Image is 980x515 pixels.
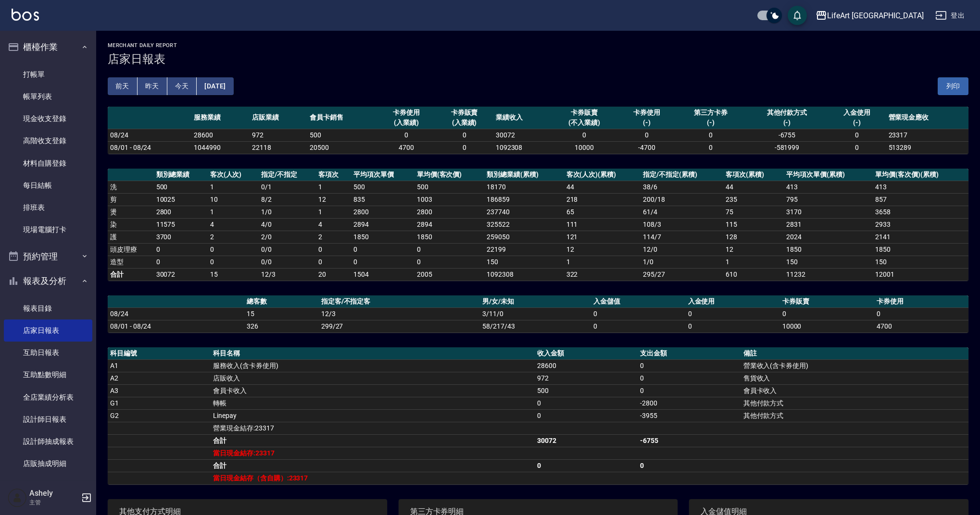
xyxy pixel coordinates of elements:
[638,384,741,397] td: 0
[641,256,723,268] td: 1 / 0
[208,193,259,206] td: 10
[208,218,259,231] td: 4
[638,397,741,409] td: -2800
[874,307,968,320] td: 0
[830,108,883,118] div: 入金使用
[4,479,92,504] button: 客戶管理
[723,243,784,256] td: 12
[723,193,784,206] td: 235
[415,218,485,231] td: 2894
[351,268,415,281] td: 1504
[741,372,968,384] td: 售貨收入
[108,359,211,372] td: A1
[535,434,638,447] td: 30072
[535,359,638,372] td: 28600
[723,169,784,181] th: 客項次(累積)
[250,129,307,141] td: 972
[415,181,485,193] td: 500
[641,206,723,218] td: 61 / 4
[828,141,886,154] td: 0
[351,206,415,218] td: 2800
[784,268,873,281] td: 11232
[211,447,535,459] td: 當日現金結存:23317
[723,218,784,231] td: 115
[307,129,377,141] td: 500
[784,231,873,243] td: 2024
[484,243,564,256] td: 22199
[4,108,92,130] a: 現金收支登錄
[211,472,535,484] td: 當日現金結存（含自購）:23317
[484,193,564,206] td: 186859
[873,268,968,281] td: 12001
[4,297,92,319] a: 報表目錄
[211,347,535,360] th: 科目名稱
[211,359,535,372] td: 服務收入(含卡券使用)
[484,181,564,193] td: 18170
[638,409,741,422] td: -3955
[780,307,874,320] td: 0
[4,152,92,174] a: 材料自購登錄
[108,372,211,384] td: A2
[154,218,208,231] td: 11575
[211,459,535,472] td: 合計
[535,459,638,472] td: 0
[564,181,641,193] td: 44
[415,169,485,181] th: 單均價(客次價)
[886,107,969,129] th: 營業現金應收
[686,295,780,308] th: 入金使用
[208,256,259,268] td: 0
[886,141,969,154] td: 513289
[788,6,807,25] button: save
[108,409,211,422] td: G2
[686,320,780,332] td: 0
[108,347,211,360] th: 科目編號
[208,231,259,243] td: 2
[784,206,873,218] td: 3170
[723,256,784,268] td: 1
[377,141,435,154] td: 4700
[553,108,615,118] div: 卡券販賣
[154,268,208,281] td: 30072
[250,107,307,129] th: 店販業績
[108,129,191,141] td: 08/24
[4,319,92,342] a: 店家日報表
[316,206,351,218] td: 1
[484,268,564,281] td: 1092308
[535,347,638,360] th: 收入金額
[12,9,39,21] img: Logo
[480,307,591,320] td: 3/11/0
[564,169,641,181] th: 客次(人次)(累積)
[108,256,154,268] td: 造型
[108,77,138,95] button: 前天
[784,169,873,181] th: 平均項次單價(累積)
[108,384,211,397] td: A3
[641,231,723,243] td: 114 / 7
[351,169,415,181] th: 平均項次單價
[678,118,743,128] div: (-)
[108,206,154,218] td: 燙
[748,108,826,118] div: 其他付款方式
[108,181,154,193] td: 洗
[4,63,92,86] a: 打帳單
[351,243,415,256] td: 0
[259,169,316,181] th: 指定/不指定
[435,141,493,154] td: 0
[873,193,968,206] td: 857
[873,169,968,181] th: 單均價(客次價)(累積)
[874,295,968,308] th: 卡券使用
[438,118,490,128] div: (入業績)
[551,141,617,154] td: 10000
[723,181,784,193] td: 44
[211,397,535,409] td: 轉帳
[641,193,723,206] td: 200 / 18
[438,108,490,118] div: 卡券販賣
[208,206,259,218] td: 1
[564,256,641,268] td: 1
[676,129,746,141] td: 0
[138,77,167,95] button: 昨天
[741,347,968,360] th: 備註
[4,408,92,430] a: 設計師日報表
[415,193,485,206] td: 1003
[484,206,564,218] td: 237740
[211,372,535,384] td: 店販收入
